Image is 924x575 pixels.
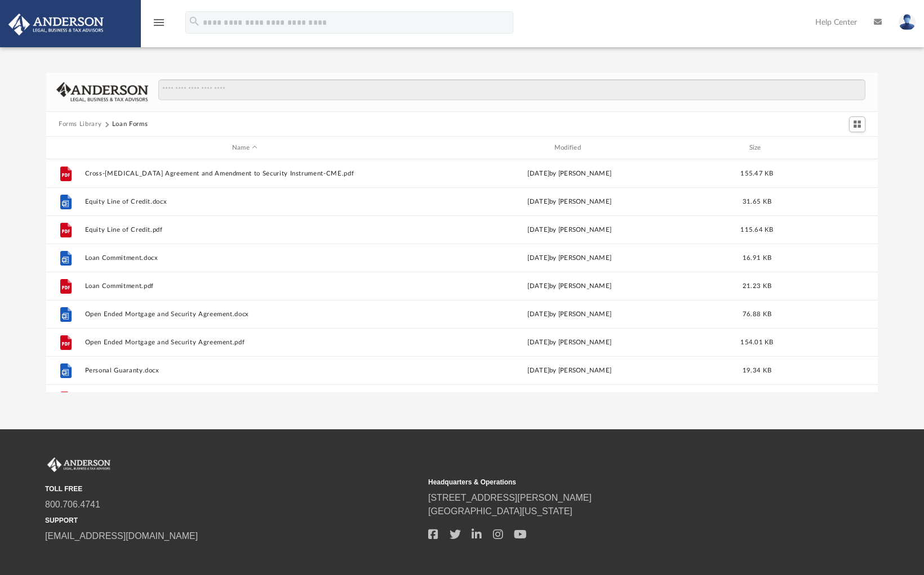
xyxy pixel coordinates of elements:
[152,21,166,29] a: menu
[849,116,866,132] button: Switch to Grid View
[46,159,878,392] div: grid
[740,339,773,345] span: 154.01 KB
[740,227,773,233] span: 115.64 KB
[85,339,405,346] button: Open Ended Mortgage and Security Agreement.pdf
[743,367,771,374] span: 19.34 KB
[784,143,863,153] div: id
[410,169,730,179] div: [DATE] by [PERSON_NAME]
[85,367,405,374] button: Personal Guaranty.docx
[428,477,803,487] small: Headquarters & Operations
[428,493,592,502] a: [STREET_ADDRESS][PERSON_NAME]
[45,500,100,509] a: 800.706.4741
[85,226,405,233] button: Equity Line of Credit.pdf
[45,515,420,525] small: SUPPORT
[85,311,405,318] button: Open Ended Mortgage and Security Agreement.docx
[45,531,198,541] a: [EMAIL_ADDRESS][DOMAIN_NAME]
[152,16,166,29] i: menu
[112,119,148,129] button: Loan Forms
[428,506,572,516] a: [GEOGRAPHIC_DATA][US_STATE]
[188,15,201,28] i: search
[740,170,773,177] span: 155.47 KB
[899,14,916,30] img: User Pic
[735,143,780,153] div: Size
[85,198,405,205] button: Equity Line of Credit.docx
[410,281,730,291] div: [DATE] by [PERSON_NAME]
[743,255,771,261] span: 16.91 KB
[410,197,730,207] div: [DATE] by [PERSON_NAME]
[59,119,101,129] button: Forms Library
[45,484,420,494] small: TOLL FREE
[410,225,730,235] div: [DATE] by [PERSON_NAME]
[85,254,405,262] button: Loan Commitment.docx
[410,338,730,348] div: [DATE] by [PERSON_NAME]
[85,143,405,153] div: Name
[5,14,107,35] img: Anderson Advisors Platinum Portal
[158,79,865,101] input: Search files and folders
[45,457,113,472] img: Anderson Advisors Platinum Portal
[743,199,771,205] span: 31.65 KB
[410,366,730,376] div: [DATE] by [PERSON_NAME]
[51,143,79,153] div: id
[410,309,730,320] div: [DATE] by [PERSON_NAME]
[85,170,405,177] button: Cross-[MEDICAL_DATA] Agreement and Amendment to Security Instrument-CME.pdf
[85,282,405,290] button: Loan Commitment.pdf
[743,311,771,317] span: 76.88 KB
[410,143,730,153] div: Modified
[743,283,771,289] span: 21.23 KB
[410,253,730,263] div: [DATE] by [PERSON_NAME]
